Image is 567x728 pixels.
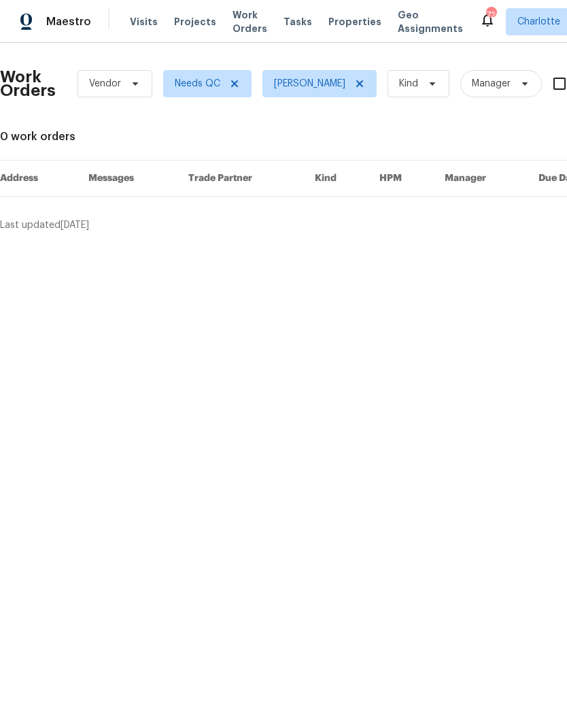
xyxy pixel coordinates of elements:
span: Charlotte [517,15,560,29]
span: Properties [328,15,381,29]
span: [PERSON_NAME] [274,77,345,90]
span: Kind [399,77,418,90]
span: Geo Assignments [398,8,463,35]
span: Manager [472,77,511,90]
span: Maestro [46,15,91,29]
th: Trade Partner [177,161,305,197]
th: Messages [78,161,177,197]
span: Work Orders [233,8,267,35]
div: 72 [486,8,496,22]
span: Visits [130,15,158,29]
span: Vendor [89,77,121,90]
th: HPM [368,161,434,197]
span: Needs QC [175,77,220,90]
th: Manager [434,161,528,197]
th: Kind [304,161,368,197]
span: Projects [174,15,216,29]
span: [DATE] [61,220,89,230]
span: Tasks [283,17,312,27]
